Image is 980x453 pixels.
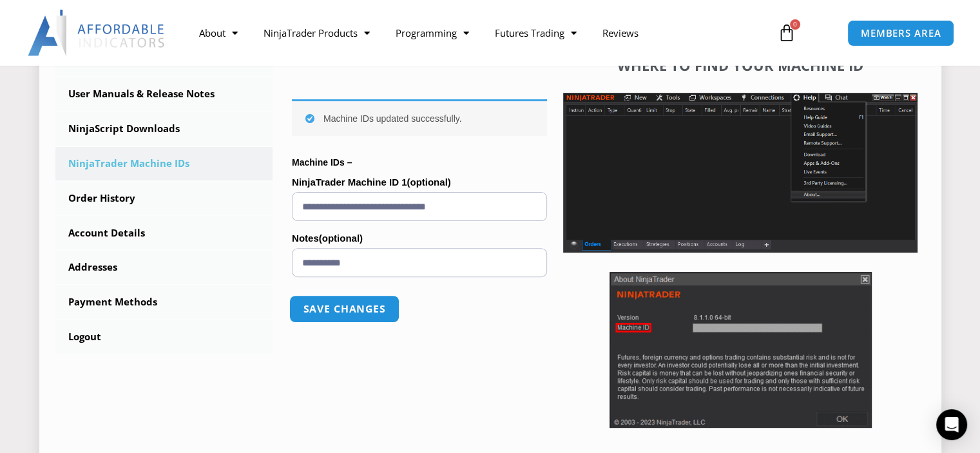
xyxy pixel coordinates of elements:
[289,295,399,323] button: Save changes
[936,409,967,440] div: Open Intercom Messenger
[319,233,363,244] span: (optional)
[407,177,450,188] span: (optional)
[383,18,482,48] a: Programming
[758,14,815,52] a: 0
[610,272,872,428] img: Screenshot 2025-01-17 114931 | Affordable Indicators – NinjaTrader
[292,50,547,67] h4: Machine ID Licensing
[292,229,547,248] label: Notes
[55,320,273,354] a: Logout
[790,19,800,30] span: 0
[186,18,251,48] a: About
[861,28,941,38] span: MEMBERS AREA
[292,99,547,136] div: Machine IDs updated successfully.
[55,251,273,284] a: Addresses
[590,18,651,48] a: Reviews
[186,18,765,48] nav: Menu
[55,112,273,146] a: NinjaScript Downloads
[55,77,273,111] a: User Manuals & Release Notes
[292,173,547,192] label: NinjaTrader Machine ID 1
[563,57,918,73] h4: Where to find your Machine ID
[292,157,352,168] strong: Machine IDs –
[55,285,273,319] a: Payment Methods
[55,43,273,354] nav: Account pages
[847,20,955,46] a: MEMBERS AREA
[563,93,918,253] img: Screenshot 2025-01-17 1155544 | Affordable Indicators – NinjaTrader
[251,18,383,48] a: NinjaTrader Products
[55,182,273,215] a: Order History
[55,217,273,250] a: Account Details
[482,18,590,48] a: Futures Trading
[55,147,273,180] a: NinjaTrader Machine IDs
[28,10,166,56] img: LogoAI | Affordable Indicators – NinjaTrader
